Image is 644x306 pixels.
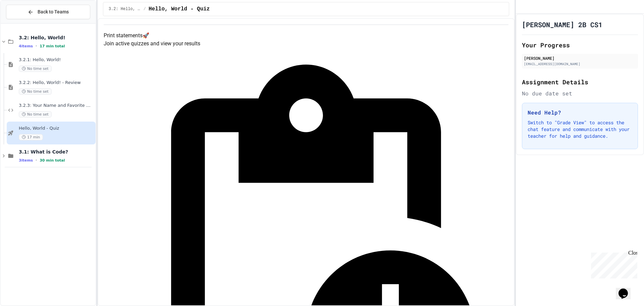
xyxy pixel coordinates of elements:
span: / [144,6,146,12]
span: 17 min total [40,44,65,48]
span: No time set [19,65,52,72]
div: No due date set [522,89,638,97]
p: Switch to "Grade View" to access the chat feature and communicate with your teacher for help and ... [528,119,632,139]
span: 30 min total [40,158,65,163]
h1: [PERSON_NAME] 2B CS1 [522,20,602,29]
span: 17 min [19,134,43,140]
span: Hello, World - Quiz [19,126,94,131]
p: Join active quizzes and view your results [104,40,508,48]
span: No time set [19,111,52,118]
span: Hello, World - Quiz [149,5,210,13]
div: Chat with us now!Close [3,3,46,43]
div: [EMAIL_ADDRESS][DOMAIN_NAME] [524,61,636,67]
span: 4 items [19,44,33,48]
iframe: chat widget [616,279,637,299]
h2: Assignment Details [522,77,638,87]
h2: Your Progress [522,40,638,50]
span: 3 items [19,158,33,163]
span: 3.2: Hello, World! [109,6,141,12]
span: • [36,158,37,163]
span: 3.1: What is Code? [19,149,94,155]
span: 3.2.1: Hello, World! [19,57,94,63]
span: 3.2: Hello, World! [19,35,94,41]
span: • [36,43,37,49]
span: Back to Teams [38,8,69,15]
span: No time set [19,88,52,95]
div: [PERSON_NAME] [524,55,636,61]
button: Back to Teams [6,5,90,19]
h4: Print statements 🚀 [104,32,508,40]
span: 3.2.2: Hello, World! - Review [19,80,94,86]
span: 3.2.3: Your Name and Favorite Movie [19,103,94,108]
iframe: chat widget [588,250,637,278]
h3: Need Help? [528,108,632,117]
